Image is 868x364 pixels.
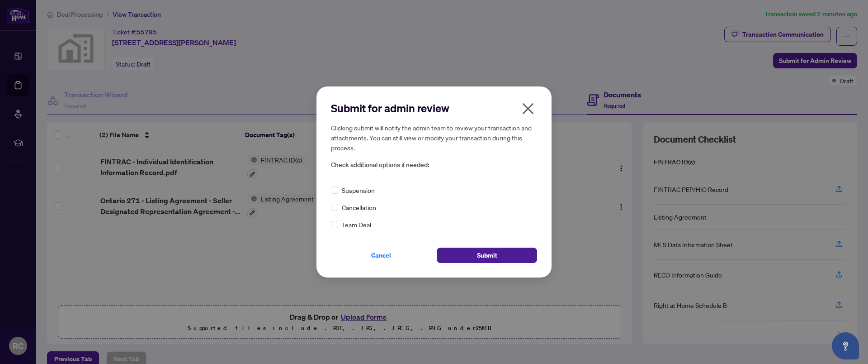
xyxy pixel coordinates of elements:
[521,101,535,116] span: close
[371,248,391,263] span: Cancel
[437,248,537,263] button: Submit
[342,185,375,195] span: Suspension
[342,220,371,230] span: Team Deal
[331,248,431,263] button: Cancel
[832,332,859,359] button: Open asap
[342,202,376,212] span: Cancellation
[331,101,537,115] h2: Submit for admin review
[477,248,497,263] span: Submit
[331,123,537,153] h5: Clicking submit will notify the admin team to review your transaction and attachments. You can st...
[331,160,537,170] span: Check additional options if needed:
